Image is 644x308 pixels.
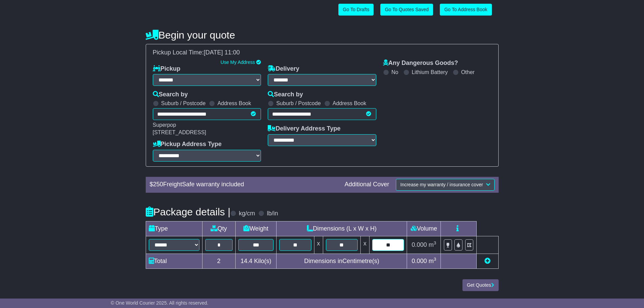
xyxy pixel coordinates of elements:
[146,181,341,188] div: $ FreightSafe warranty included
[161,100,206,106] label: Suburb / Postcode
[153,65,181,73] label: Pickup
[461,69,475,75] label: Other
[434,257,436,262] sup: 3
[400,182,483,187] span: Increase my warranty / insurance cover
[239,210,255,217] label: kg/cm
[440,4,492,16] a: Go To Address Book
[153,181,163,188] span: 250
[149,49,495,56] div: Pickup Local Time:
[146,221,202,236] td: Type
[383,60,458,67] label: Any Dangerous Goods?
[338,4,374,16] a: Go To Drafts
[333,100,366,106] label: Address Book
[111,300,209,306] span: © One World Courier 2025. All rights reserved.
[240,258,252,264] span: 14.4
[268,91,303,98] label: Search by
[396,179,494,191] button: Increase my warranty / insurance cover
[429,258,436,264] span: m
[434,240,436,245] sup: 3
[391,69,398,75] label: No
[153,122,176,128] span: Superpop
[341,181,392,188] div: Additional Cover
[146,29,499,41] h4: Begin your quote
[380,4,433,16] a: Go To Quotes Saved
[220,60,255,65] a: Use My Address
[146,206,231,217] h4: Package details |
[153,141,222,148] label: Pickup Address Type
[268,125,340,133] label: Delivery Address Type
[146,254,202,268] td: Total
[314,236,323,254] td: x
[202,254,236,268] td: 2
[276,100,321,106] label: Suburb / Postcode
[429,241,436,248] span: m
[236,254,277,268] td: Kilo(s)
[217,100,251,106] label: Address Book
[412,241,427,248] span: 0.000
[153,91,188,98] label: Search by
[412,69,448,75] label: Lithium Battery
[462,279,499,291] button: Get Quotes
[267,210,278,217] label: lb/in
[412,258,427,264] span: 0.000
[277,254,407,268] td: Dimensions in Centimetre(s)
[236,221,277,236] td: Weight
[484,258,491,264] a: Add new item
[202,221,236,236] td: Qty
[277,221,407,236] td: Dimensions (L x W x H)
[407,221,441,236] td: Volume
[204,49,240,56] span: [DATE] 11:00
[153,129,206,135] span: [STREET_ADDRESS]
[360,236,369,254] td: x
[268,65,299,73] label: Delivery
